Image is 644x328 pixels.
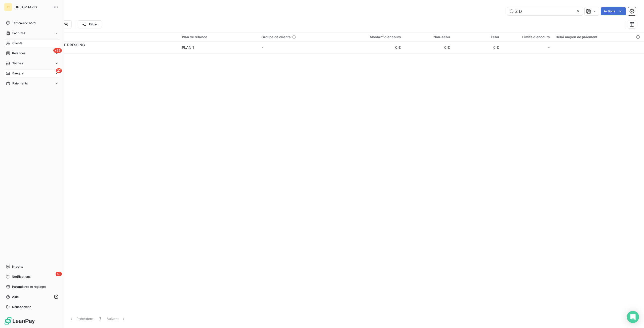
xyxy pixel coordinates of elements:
[4,293,60,301] a: Aide
[341,35,401,39] div: Montant d'encours
[12,61,23,66] span: Tâches
[12,274,30,279] span: Notifications
[4,317,35,325] img: Logo LeanPay
[12,71,23,76] span: Banque
[4,3,12,11] div: TT
[78,20,101,28] button: Filtrer
[12,81,28,86] span: Paiements
[404,41,453,54] td: 0 €
[12,51,25,56] span: Relances
[505,35,550,39] div: Limite d’encours
[12,285,46,289] span: Paramètres et réglages
[456,35,499,39] div: Échu
[12,305,31,309] span: Déconnexion
[12,31,25,35] span: Factures
[261,35,291,39] span: Groupe de clients
[627,311,639,323] div: Open Intercom Messenger
[99,316,101,321] span: 1
[261,45,263,50] span: -
[56,272,62,276] span: 53
[548,45,550,50] span: -
[12,41,22,45] span: Clients
[96,313,104,324] button: 1
[12,264,23,269] span: Imports
[338,41,404,54] td: 0 €
[556,35,641,39] div: Délai moyen de paiement
[35,48,176,53] span: ZD
[12,295,19,299] span: Aide
[453,41,502,54] td: 0 €
[56,68,62,73] span: 27
[14,5,50,9] span: TIP TOP TAPIS
[182,35,256,39] div: Plan de relance
[182,45,194,50] div: PLAN 1
[12,21,35,25] span: Tableau de bord
[507,7,583,15] input: Rechercher
[601,7,626,15] button: Actions
[104,313,129,324] button: Suivant
[66,313,96,324] button: Précédent
[53,48,62,53] span: +99
[407,35,450,39] div: Non-échu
